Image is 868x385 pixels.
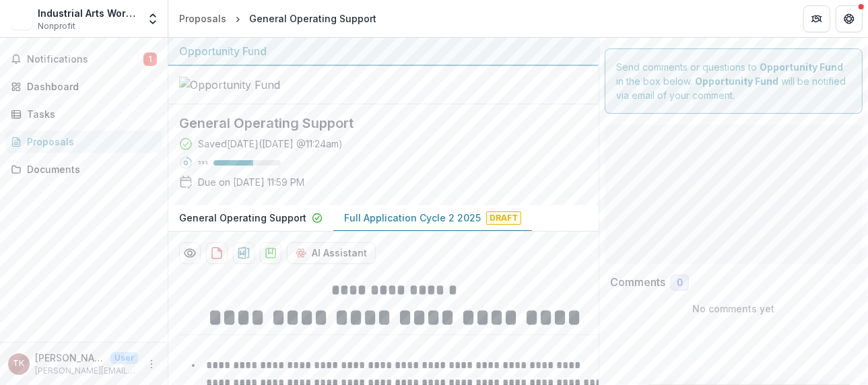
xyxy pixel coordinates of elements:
[13,359,25,368] div: Tim Kaulen
[179,11,226,26] div: Proposals
[605,48,863,114] div: Send comments or questions to in the box below. will be notified via email of your comment.
[198,175,304,189] p: Due on [DATE] 11:59 PM
[179,43,588,59] div: Opportunity Fund
[27,135,152,149] div: Proposals
[179,77,314,93] img: Opportunity Fund
[38,6,138,20] div: Industrial Arts Workshop
[11,8,32,30] img: Industrial Arts Workshop
[27,79,152,94] div: Dashboard
[174,9,382,28] nav: breadcrumb
[38,20,75,32] span: Nonprofit
[27,54,143,65] span: Notifications
[760,61,843,73] strong: Opportunity Fund
[179,242,201,264] button: Preview 4d1fc27d-b4fb-437a-b98b-f11938c792c5-1.pdf
[27,162,152,176] div: Documents
[5,103,162,125] a: Tasks
[233,242,255,264] button: download-proposal
[5,75,162,98] a: Dashboard
[206,242,228,264] button: download-proposal
[344,211,481,225] p: Full Application Cycle 2 2025
[610,276,665,289] h2: Comments
[5,131,162,153] a: Proposals
[198,158,208,168] p: 59 %
[5,158,162,180] a: Documents
[198,137,343,151] div: Saved [DATE] ( [DATE] @ 11:24am )
[249,11,376,26] div: General Operating Support
[35,351,105,365] p: [PERSON_NAME]
[695,75,778,87] strong: Opportunity Fund
[143,5,162,32] button: Open entity switcher
[27,107,152,121] div: Tasks
[143,53,157,66] span: 1
[174,9,232,28] a: Proposals
[803,5,830,32] button: Partners
[5,48,162,70] button: Notifications1
[260,242,281,264] button: download-proposal
[610,302,857,316] p: No comments yet
[110,352,138,364] p: User
[486,211,521,225] span: Draft
[836,5,863,32] button: Get Help
[287,242,376,264] button: AI Assistant
[677,277,683,289] span: 0
[179,211,306,225] p: General Operating Support
[179,115,566,131] h2: General Operating Support
[143,356,160,372] button: More
[35,365,138,377] p: [PERSON_NAME][EMAIL_ADDRESS][PERSON_NAME][DOMAIN_NAME]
